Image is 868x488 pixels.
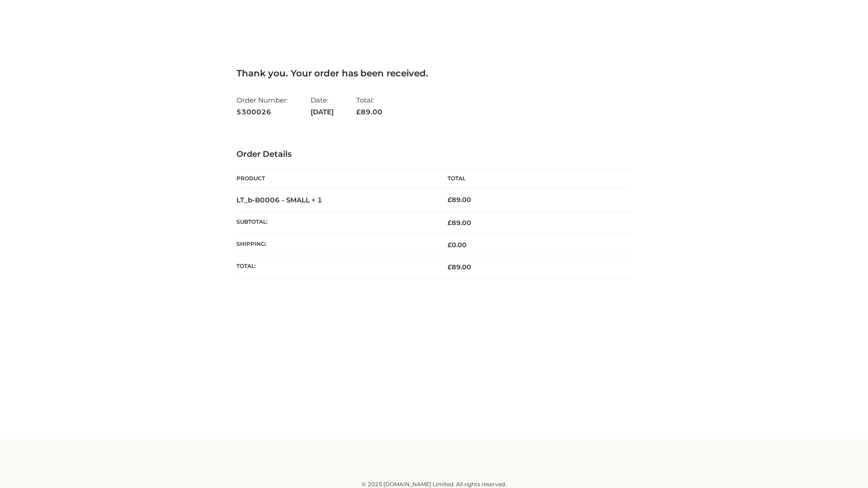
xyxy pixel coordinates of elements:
[448,241,452,249] span: £
[236,68,632,79] h3: Thank you. Your order has been received.
[448,219,471,227] span: 89.00
[236,169,434,189] th: Product
[311,92,334,120] li: Date:
[448,196,471,204] bdi: 89.00
[448,219,452,227] span: £
[236,196,310,204] a: LT_b-B0006 - SMALL
[356,108,382,116] span: 89.00
[448,263,452,271] span: £
[356,108,361,116] span: £
[236,106,288,118] strong: 5300026
[448,196,452,204] span: £
[236,150,632,160] h3: Order Details
[448,241,467,249] bdi: 0.00
[236,256,434,278] th: Total:
[434,169,632,189] th: Total
[311,106,334,118] strong: [DATE]
[236,92,288,120] li: Order Number:
[356,92,382,120] li: Total:
[448,263,471,271] span: 89.00
[311,196,322,204] strong: × 1
[236,211,434,234] th: Subtotal:
[236,234,434,256] th: Shipping:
